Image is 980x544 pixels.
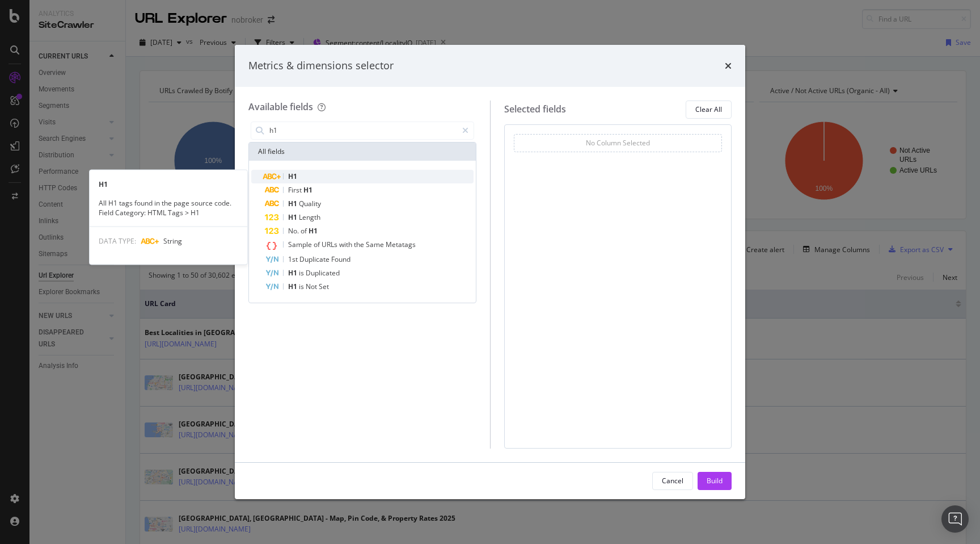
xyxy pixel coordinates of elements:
span: Length [299,212,320,222]
span: Metatags [386,240,416,249]
span: Duplicated [306,268,340,278]
div: All H1 tags found in the page source code. Field Category: HTML Tags > H1 [90,198,247,217]
div: Clear All [695,104,722,114]
span: No. [288,226,301,236]
span: the [354,240,366,249]
div: times [725,58,732,73]
span: is [299,268,306,278]
span: of [314,240,322,249]
span: Quality [299,199,321,208]
div: Available fields [248,101,313,113]
span: First [288,185,303,195]
input: Search by field name [268,122,457,139]
span: H1 [303,185,312,195]
span: H1 [288,212,299,222]
span: Sample [288,240,314,249]
span: H1 [288,171,297,181]
span: Duplicate [299,254,331,264]
span: is [299,282,306,291]
div: Cancel [662,476,683,486]
span: H1 [288,282,299,291]
span: H1 [288,199,299,208]
button: Clear All [686,101,732,119]
span: H1 [309,226,318,236]
span: with [339,240,354,249]
div: Build [707,476,723,486]
div: modal [235,45,745,499]
div: No Column Selected [586,138,650,148]
span: Not [306,282,319,291]
span: H1 [288,268,299,278]
div: Selected fields [504,103,566,116]
button: Build [698,472,732,490]
span: Same [366,240,386,249]
span: 1st [288,254,299,264]
span: URLs [322,240,339,249]
span: of [301,226,309,236]
div: H1 [90,179,247,189]
span: Found [331,254,350,264]
div: Open Intercom Messenger [941,505,969,533]
span: Set [319,282,329,291]
button: Cancel [652,472,693,490]
div: Metrics & dimensions selector [248,58,394,73]
div: All fields [249,143,476,161]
